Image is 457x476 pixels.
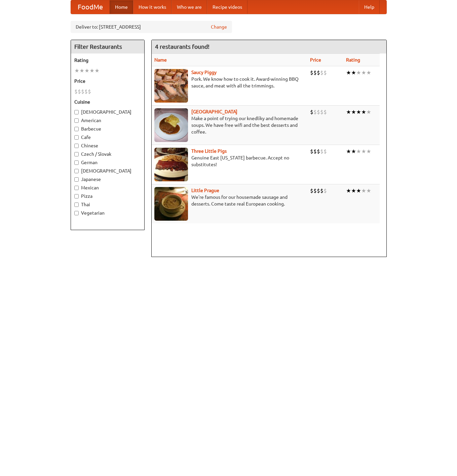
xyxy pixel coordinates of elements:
[71,0,110,14] a: FoodMe
[154,108,188,142] img: czechpoint.jpg
[346,148,351,155] li: ★
[317,187,320,194] li: $
[74,193,141,199] label: Pizza
[323,187,327,194] li: $
[154,194,305,207] p: We're famous for our housemade sausage and desserts. Come taste real European cooking.
[191,70,217,75] a: Saucy Piggy
[74,169,79,173] input: [DEMOGRAPHIC_DATA]
[88,88,91,95] li: $
[79,67,84,74] li: ★
[74,159,141,166] label: German
[351,148,356,155] li: ★
[366,69,371,76] li: ★
[211,24,227,30] a: Change
[346,187,351,194] li: ★
[356,69,361,76] li: ★
[74,99,141,105] h5: Cuisine
[154,76,305,89] p: Pork. We know how to cook it. Award-winning BBQ sauce, and meat with all the trimmings.
[346,108,351,116] li: ★
[74,210,141,216] label: Vegetarian
[84,67,89,74] li: ★
[313,108,317,116] li: $
[356,148,361,155] li: ★
[110,0,133,14] a: Home
[74,184,141,191] label: Mexican
[359,0,380,14] a: Help
[74,144,79,148] input: Chinese
[133,0,172,14] a: How it works
[320,187,323,194] li: $
[361,187,366,194] li: ★
[74,109,141,115] label: [DEMOGRAPHIC_DATA]
[320,148,323,155] li: $
[346,69,351,76] li: ★
[74,142,141,149] label: Chinese
[74,57,141,64] h5: Rating
[361,148,366,155] li: ★
[320,69,323,76] li: $
[313,148,317,155] li: $
[71,40,144,53] h4: Filter Restaurants
[356,108,361,116] li: ★
[207,0,247,14] a: Recipe videos
[313,69,317,76] li: $
[74,78,141,84] h5: Price
[74,134,141,141] label: Cafe
[74,211,79,215] input: Vegetarian
[74,151,141,157] label: Czech / Slovak
[74,135,79,140] input: Cafe
[310,148,313,155] li: $
[154,187,188,221] img: littleprague.jpg
[323,108,327,116] li: $
[351,69,356,76] li: ★
[74,67,79,74] li: ★
[323,69,327,76] li: $
[94,67,100,74] li: ★
[154,69,188,103] img: saucy.jpg
[361,108,366,116] li: ★
[155,43,210,50] ng-pluralize: 4 restaurants found!
[71,21,232,33] div: Deliver to: [STREET_ADDRESS]
[74,88,78,95] li: $
[310,108,313,116] li: $
[74,118,79,123] input: American
[310,69,313,76] li: $
[89,67,94,74] li: ★
[81,88,84,95] li: $
[74,125,141,132] label: Barbecue
[154,154,305,168] p: Genuine East [US_STATE] barbecue. Accept no substitutes!
[74,203,79,207] input: Thai
[154,148,188,181] img: littlepigs.jpg
[191,109,237,114] a: [GEOGRAPHIC_DATA]
[320,108,323,116] li: $
[74,127,79,131] input: Barbecue
[191,148,227,154] a: Three Little Pigs
[366,187,371,194] li: ★
[366,108,371,116] li: ★
[154,57,167,63] a: Name
[74,201,141,208] label: Thai
[74,176,141,183] label: Japanese
[74,168,141,174] label: [DEMOGRAPHIC_DATA]
[74,186,79,190] input: Mexican
[323,148,327,155] li: $
[74,194,79,198] input: Pizza
[317,108,320,116] li: $
[317,69,320,76] li: $
[351,108,356,116] li: ★
[366,148,371,155] li: ★
[361,69,366,76] li: ★
[74,160,79,165] input: German
[74,117,141,124] label: American
[191,188,219,193] a: Little Prague
[78,88,81,95] li: $
[351,187,356,194] li: ★
[74,152,79,156] input: Czech / Slovak
[356,187,361,194] li: ★
[317,148,320,155] li: $
[84,88,88,95] li: $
